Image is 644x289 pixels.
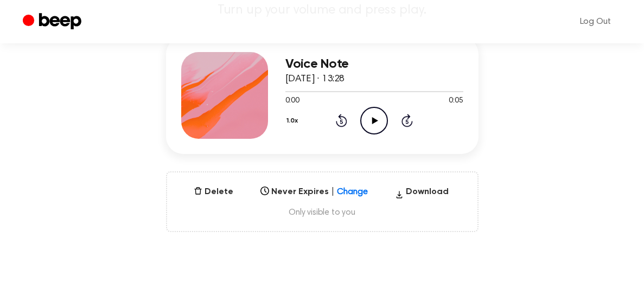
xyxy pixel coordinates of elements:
[285,74,345,84] span: [DATE] · 13:28
[391,185,453,203] button: Download
[569,9,622,35] a: Log Out
[189,185,238,198] button: Delete
[285,57,463,72] h3: Voice Note
[23,11,84,33] a: Beep
[285,95,299,107] span: 0:00
[285,112,302,130] button: 1.0x
[180,207,464,218] span: Only visible to you
[449,95,463,107] span: 0:05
